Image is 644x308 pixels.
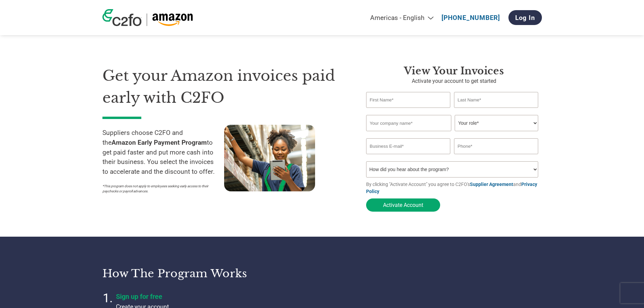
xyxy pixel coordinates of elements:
[366,182,537,194] a: Privacy Policy
[152,14,193,26] img: Amazon
[366,155,451,159] div: Inavlid Email Address
[224,125,315,191] img: supply chain worker
[112,139,207,146] strong: Amazon Early Payment Program
[366,77,542,85] p: Activate your account to get started
[102,65,346,109] h1: Get your Amazon invoices paid early with C2FO
[102,9,142,26] img: c2fo logo
[366,109,451,112] div: Invalid first name or first name is too long
[366,198,440,212] button: Activate Account
[366,132,539,136] div: Invalid company name or company name is too long
[366,115,451,131] input: Your company name*
[508,10,542,25] a: Log In
[102,267,314,280] h3: How the program works
[454,138,539,154] input: Phone*
[442,14,500,22] a: [PHONE_NUMBER]
[102,128,224,177] p: Suppliers choose C2FO and the to get paid faster and put more cash into their business. You selec...
[455,115,538,131] select: Title/Role
[366,92,451,108] input: First Name*
[454,109,539,112] div: Invalid last name or last name is too long
[454,92,539,108] input: Last Name*
[366,181,542,195] p: By clicking "Activate Account" you agree to C2FO's and
[102,184,217,194] p: *This program does not apply to employees seeking early access to their paychecks or payroll adva...
[366,65,542,77] h3: View Your Invoices
[366,138,451,154] input: Invalid Email format
[470,182,513,187] a: Supplier Agreement
[116,292,285,301] h4: Sign up for free
[454,155,539,159] div: Inavlid Phone Number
